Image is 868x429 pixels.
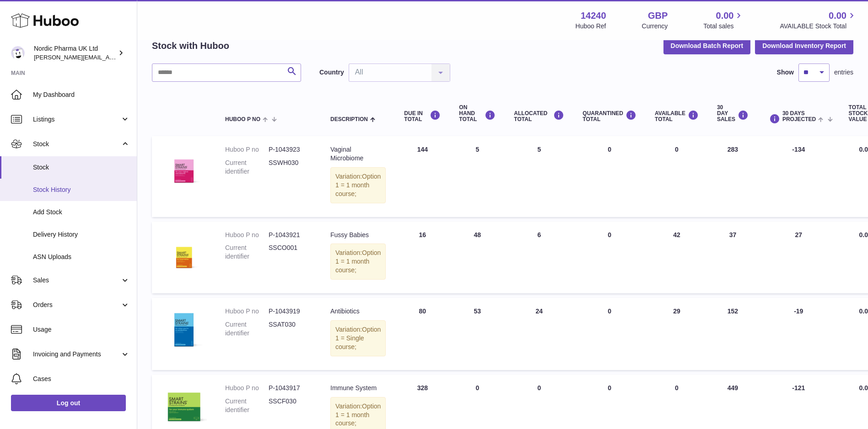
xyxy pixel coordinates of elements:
[33,325,130,334] span: Usage
[608,146,611,153] span: 0
[11,46,25,60] img: joe.plant@parapharmdev.com
[335,403,381,427] span: Option 1 = 1 month course;
[505,222,573,294] td: 6
[703,22,744,31] span: Total sales
[269,145,312,154] dd: P-1043923
[269,159,312,176] dd: SSWH030
[758,298,840,370] td: -19
[33,375,130,383] span: Cases
[646,298,708,370] td: 29
[33,208,130,217] span: Add Stock
[269,307,312,316] dd: P-1043919
[225,117,260,122] span: Huboo P no
[33,276,120,285] span: Sales
[330,384,386,392] div: Immune System
[33,115,120,124] span: Listings
[459,105,496,123] div: ON HAND Total
[849,105,868,123] span: Total stock value
[161,307,207,353] img: product image
[335,326,381,350] span: Option 1 = Single course;
[152,40,229,52] h2: Stock with Huboo
[777,68,794,77] label: Show
[646,136,708,217] td: 0
[782,111,816,122] span: 30 DAYS PROJECTED
[330,117,368,122] span: Description
[33,350,120,359] span: Invoicing and Payments
[335,249,381,274] span: Option 1 = 1 month course;
[755,37,853,54] button: Download Inventory Report
[225,307,269,316] dt: Huboo P no
[450,298,505,370] td: 53
[330,167,386,203] div: Variation:
[663,37,751,54] button: Download Batch Report
[717,105,749,123] div: 30 DAY SALES
[395,222,450,294] td: 16
[395,136,450,217] td: 144
[33,253,130,261] span: ASN Uploads
[225,231,269,239] dt: Huboo P no
[708,136,758,217] td: 283
[608,231,611,238] span: 0
[33,90,130,99] span: My Dashboard
[576,22,606,31] div: Huboo Ref
[269,231,312,239] dd: P-1043921
[758,136,840,217] td: -134
[33,140,120,148] span: Stock
[608,307,611,315] span: 0
[269,244,312,261] dd: SSCO001
[582,110,636,122] div: QUARANTINED Total
[33,301,120,309] span: Orders
[655,110,699,122] div: AVAILABLE Total
[780,10,857,31] a: 0.00 AVAILABLE Stock Total
[330,307,386,316] div: Antibiotics
[404,110,441,122] div: DUE IN TOTAL
[330,145,386,163] div: Vaginal Microbiome
[225,397,269,414] dt: Current identifier
[716,10,734,22] span: 0.00
[11,395,126,411] a: Log out
[161,145,207,191] img: product image
[335,173,381,197] span: Option 1 = 1 month course;
[450,222,505,294] td: 48
[703,10,744,31] a: 0.00 Total sales
[648,10,668,22] strong: GBP
[708,298,758,370] td: 152
[514,110,564,122] div: ALLOCATED Total
[330,244,386,280] div: Variation:
[225,159,269,176] dt: Current identifier
[34,53,183,61] span: [PERSON_NAME][EMAIL_ADDRESS][DOMAIN_NAME]
[608,384,611,392] span: 0
[758,222,840,294] td: 27
[642,22,668,31] div: Currency
[225,384,269,392] dt: Huboo P no
[33,185,130,194] span: Stock History
[269,320,312,338] dd: SSAT030
[581,10,606,22] strong: 14240
[646,222,708,294] td: 42
[269,384,312,392] dd: P-1043917
[34,44,116,62] div: Nordic Pharma UK Ltd
[330,231,386,239] div: Fussy Babies
[225,145,269,154] dt: Huboo P no
[225,320,269,338] dt: Current identifier
[834,68,853,77] span: entries
[161,231,207,276] img: product image
[225,244,269,261] dt: Current identifier
[829,10,846,22] span: 0.00
[505,136,573,217] td: 5
[33,230,130,239] span: Delivery History
[330,320,386,356] div: Variation:
[505,298,573,370] td: 24
[395,298,450,370] td: 80
[450,136,505,217] td: 5
[708,222,758,294] td: 37
[269,397,312,414] dd: SSCF030
[319,68,344,77] label: Country
[33,163,130,172] span: Stock
[780,22,857,31] span: AVAILABLE Stock Total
